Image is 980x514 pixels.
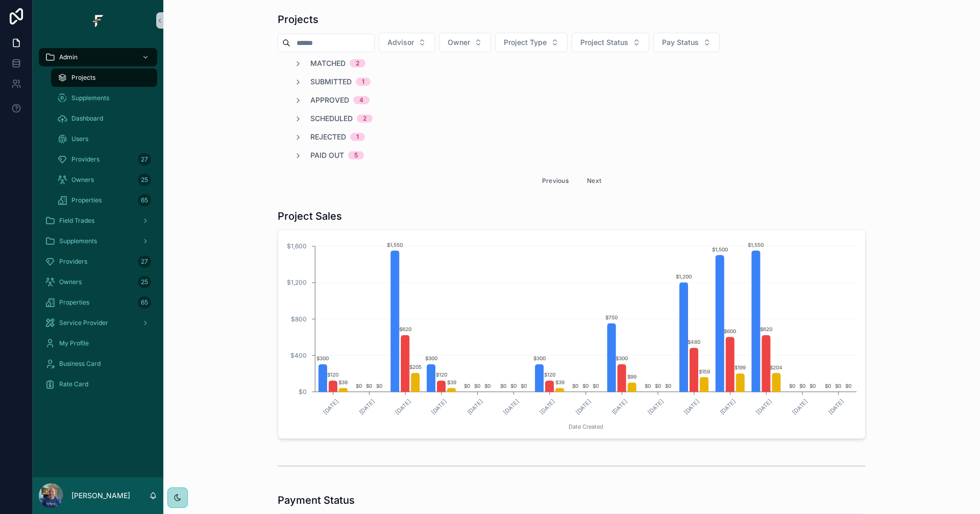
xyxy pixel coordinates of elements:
tspan: $800 [291,315,307,323]
p: [PERSON_NAME] [71,490,130,501]
span: Admin [59,53,78,61]
text: $480 [688,339,700,345]
button: Select Button [495,33,568,52]
a: My Profile [39,334,157,353]
div: 65 [138,194,151,206]
a: Projects [51,68,157,87]
div: 25 [138,174,151,186]
a: Owners25 [51,171,157,189]
text: $0 [789,383,795,389]
text: $600 [724,328,736,334]
span: Supplements [71,94,109,102]
button: Select Button [572,33,649,52]
a: Supplements [51,89,157,107]
span: Dashboard [71,114,103,123]
text: [DATE] [755,398,773,416]
h1: Payment Status [278,493,355,507]
span: Field Trades [59,217,94,225]
text: $1,550 [387,242,403,248]
span: Business Card [59,360,101,368]
text: $1,200 [676,273,692,279]
tspan: $1,600 [287,242,307,250]
text: $99 [627,373,636,380]
button: Select Button [379,33,435,52]
tspan: Date Created [569,423,603,430]
text: [DATE] [610,398,629,416]
text: [DATE] [322,398,340,416]
span: Pay Status [662,37,699,48]
text: [DATE] [538,398,556,416]
div: 27 [138,255,151,268]
span: Owners [59,278,82,286]
a: Dashboard [51,109,157,128]
text: $0 [835,383,841,389]
div: 65 [138,296,151,309]
span: Project Type [504,37,547,48]
text: $0 [521,383,527,389]
span: Owners [71,176,94,184]
div: 1 [356,133,359,141]
a: Admin [39,48,157,66]
div: 2 [356,59,359,67]
span: Supplements [59,237,97,245]
span: Providers [59,258,87,266]
div: 1 [362,78,364,86]
span: Providers [71,155,100,163]
text: $0 [582,383,589,389]
a: Field Trades [39,212,157,230]
tspan: $1,200 [287,278,307,286]
text: [DATE] [502,398,521,416]
div: 5 [354,151,358,159]
span: Advisor [387,37,414,48]
text: $1,550 [748,242,764,248]
a: Supplements [39,232,157,250]
a: Rate Card [39,375,157,393]
text: [DATE] [430,398,448,416]
span: Scheduled [310,113,353,124]
button: Next [580,173,608,189]
text: $120 [436,371,447,378]
h1: Projects [278,12,318,27]
text: $300 [425,355,437,361]
text: $159 [699,368,710,375]
span: Paid Out [310,150,344,160]
button: Select Button [653,33,720,52]
img: App logo [90,12,106,29]
text: $300 [316,355,329,361]
text: [DATE] [574,398,593,416]
tspan: $0 [299,388,307,395]
span: Matched [310,58,346,68]
text: $0 [655,383,661,389]
span: Users [71,135,88,143]
text: $0 [665,383,671,389]
span: Submitted [310,77,352,87]
span: Properties [71,196,102,204]
text: [DATE] [646,398,665,416]
text: $39 [447,379,456,385]
text: $0 [484,383,491,389]
a: Properties65 [39,293,157,312]
button: Previous [535,173,576,189]
text: $120 [327,371,338,378]
a: Owners25 [39,273,157,291]
a: Business Card [39,355,157,373]
span: Rejected [310,132,346,142]
div: 4 [359,96,363,104]
text: $0 [593,383,599,389]
text: $0 [500,383,506,389]
text: $39 [338,379,348,385]
span: My Profile [59,339,89,347]
text: [DATE] [719,398,737,416]
div: 27 [138,153,151,166]
text: $0 [845,383,851,389]
button: Select Button [439,33,491,52]
text: $620 [760,326,772,332]
span: Properties [59,298,89,307]
text: [DATE] [791,398,809,416]
span: Project Status [580,37,628,48]
text: [DATE] [827,398,845,416]
div: scrollable content [33,41,163,407]
text: $199 [734,364,746,370]
text: $0 [376,383,382,389]
text: $750 [605,314,618,320]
